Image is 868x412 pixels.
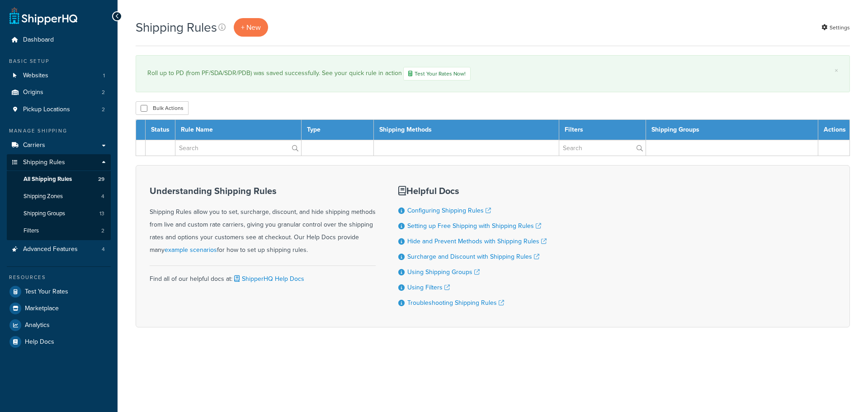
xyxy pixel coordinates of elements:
[234,18,268,37] p: + New
[150,186,376,196] h3: Understanding Shipping Rules
[7,205,111,222] a: Shipping Groups 13
[7,284,111,300] a: Test Your Rates
[25,288,68,296] span: Test Your Rates
[403,67,471,81] a: Test Your Rates Now!
[23,246,78,253] span: Advanced Features
[103,72,105,80] span: 1
[24,210,65,218] span: Shipping Groups
[150,186,376,256] div: Shipping Rules allow you to set, surcharge, discount, and hide shipping methods from live and cus...
[23,36,54,44] span: Dashboard
[835,67,838,74] a: ×
[7,171,111,188] li: All Shipping Rules
[23,159,65,166] span: Shipping Rules
[165,245,217,255] a: example scenarios
[407,206,491,215] a: Configuring Shipping Rules
[7,188,111,205] a: Shipping Zones 4
[23,72,48,80] span: Websites
[7,101,111,118] li: Pickup Locations
[302,120,374,140] th: Type
[101,193,104,200] span: 4
[9,7,77,25] a: ShipperHQ Home
[7,241,111,258] a: Advanced Features 4
[559,120,646,140] th: Filters
[7,334,111,350] a: Help Docs
[7,274,111,281] div: Resources
[23,142,45,149] span: Carriers
[7,154,111,240] li: Shipping Rules
[175,140,301,156] input: Search
[7,57,111,65] div: Basic Setup
[102,106,105,114] span: 2
[7,223,111,239] li: Filters
[146,120,175,140] th: Status
[23,106,70,114] span: Pickup Locations
[102,89,105,96] span: 2
[7,84,111,101] li: Origins
[407,298,504,308] a: Troubleshooting Shipping Rules
[646,120,818,140] th: Shipping Groups
[407,221,541,231] a: Setting up Free Shipping with Shipping Rules
[407,237,547,246] a: Hide and Prevent Methods with Shipping Rules
[25,338,54,346] span: Help Docs
[407,252,539,261] a: Surcharge and Discount with Shipping Rules
[102,246,105,253] span: 4
[25,322,50,329] span: Analytics
[7,32,111,48] a: Dashboard
[23,89,43,96] span: Origins
[101,227,104,235] span: 2
[407,283,450,292] a: Using Filters
[24,175,72,183] span: All Shipping Rules
[7,127,111,135] div: Manage Shipping
[7,137,111,154] a: Carriers
[98,175,104,183] span: 29
[136,101,189,115] button: Bulk Actions
[7,84,111,101] a: Origins 2
[7,101,111,118] a: Pickup Locations 2
[7,205,111,222] li: Shipping Groups
[559,140,646,156] input: Search
[407,267,480,277] a: Using Shipping Groups
[821,21,850,34] a: Settings
[7,171,111,188] a: All Shipping Rules 29
[7,67,111,84] li: Websites
[175,120,302,140] th: Rule Name
[7,67,111,84] a: Websites 1
[7,154,111,171] a: Shipping Rules
[7,188,111,205] li: Shipping Zones
[7,241,111,258] li: Advanced Features
[150,265,376,285] div: Find all of our helpful docs at:
[232,274,304,284] a: ShipperHQ Help Docs
[374,120,559,140] th: Shipping Methods
[7,223,111,239] a: Filters 2
[7,300,111,317] a: Marketplace
[25,305,59,313] span: Marketplace
[24,193,63,200] span: Shipping Zones
[7,317,111,333] a: Analytics
[136,19,217,36] h1: Shipping Rules
[147,67,838,81] div: Roll up to PD (from PF/SDA/SDR/PDB) was saved successfully. See your quick rule in action
[398,186,547,196] h3: Helpful Docs
[24,227,39,235] span: Filters
[99,210,104,218] span: 13
[818,120,850,140] th: Actions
